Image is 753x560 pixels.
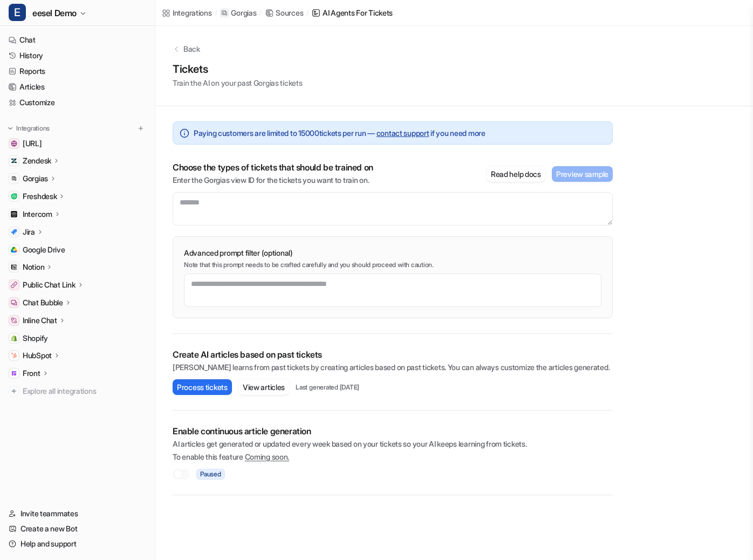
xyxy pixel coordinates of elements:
[4,48,150,63] a: History
[11,158,17,164] img: Zendesk
[162,7,212,18] a: Integrations
[11,282,17,288] img: Public Chat Link
[11,211,17,217] img: Intercom
[173,439,613,449] p: AI articles get generated or updated every week based on your tickets so your AI keeps learning f...
[23,173,48,184] p: Gorgias
[11,317,17,324] img: Inline Chat
[173,349,613,360] p: Create AI articles based on past tickets
[4,136,150,151] a: docs.eesel.ai[URL]
[173,162,373,173] p: Choose the types of tickets that should be trained on
[173,452,613,462] p: To enable this feature
[4,64,150,79] a: Reports
[323,7,393,18] div: AI Agents for tickets
[4,95,150,110] a: Customize
[11,229,17,235] img: Jira
[4,521,150,536] a: Create a new Bot
[4,506,150,521] a: Invite teammates
[11,175,17,182] img: Gorgias
[231,8,256,18] p: Gorgias
[4,384,150,399] a: Explore all integrations
[184,248,601,258] p: Advanced prompt filter (optional)
[32,5,77,21] span: eesel Demo
[6,125,14,132] img: expand menu
[11,140,17,147] img: docs.eesel.ai
[4,536,150,551] a: Help and support
[23,279,76,290] p: Public Chat Link
[11,247,17,253] img: Google Drive
[23,209,52,220] p: Intercom
[23,155,51,166] p: Zendesk
[11,335,17,342] img: Shopify
[4,331,150,346] a: ShopifyShopify
[183,43,200,54] p: Back
[4,32,150,47] a: Chat
[173,426,613,436] p: Enable continuous article generation
[23,315,57,326] p: Inline Chat
[23,383,146,400] span: Explore all integrations
[23,191,57,202] p: Freshdesk
[4,79,150,94] a: Articles
[276,7,303,18] div: Sources
[4,242,150,257] a: Google DriveGoogle Drive
[173,362,613,373] p: [PERSON_NAME] learns from past tickets by creating articles based on past tickets. You can always...
[194,127,485,139] span: Paying customers are limited to 15000 tickets per run — if you need more
[11,264,17,270] img: Notion
[312,7,393,18] a: AI Agents for tickets
[259,8,262,18] span: /
[245,452,290,461] span: Coming soon.
[23,350,52,361] p: HubSpot
[16,124,50,133] p: Integrations
[11,352,17,359] img: HubSpot
[238,379,289,395] button: View articles
[11,370,17,377] img: Front
[173,379,232,395] button: Process tickets
[173,175,373,186] p: Enter the Gorgias view ID for the tickets you want to train on.
[23,262,44,272] p: Notion
[552,166,613,182] button: Preview sample
[23,138,42,149] span: [URL]
[487,166,545,182] button: Read help docs
[9,4,26,21] span: E
[23,333,48,344] span: Shopify
[376,128,429,138] a: contact support
[11,299,17,306] img: Chat Bubble
[173,7,212,18] div: Integrations
[9,386,19,397] img: explore all integrations
[306,8,309,18] span: /
[23,227,35,237] p: Jira
[215,8,217,18] span: /
[137,125,145,132] img: menu_add.svg
[11,193,17,200] img: Freshdesk
[173,61,303,77] h1: Tickets
[23,244,65,255] span: Google Drive
[173,77,303,88] p: Train the AI on your past Gorgias tickets
[196,469,225,480] span: Paused
[184,261,601,269] p: Note that this prompt needs to be crafted carefully and you should proceed with caution.
[23,368,40,379] p: Front
[4,123,53,134] button: Integrations
[265,7,303,18] a: Sources
[23,297,63,308] p: Chat Bubble
[220,8,256,18] a: Gorgias
[296,383,359,392] p: Last generated [DATE]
